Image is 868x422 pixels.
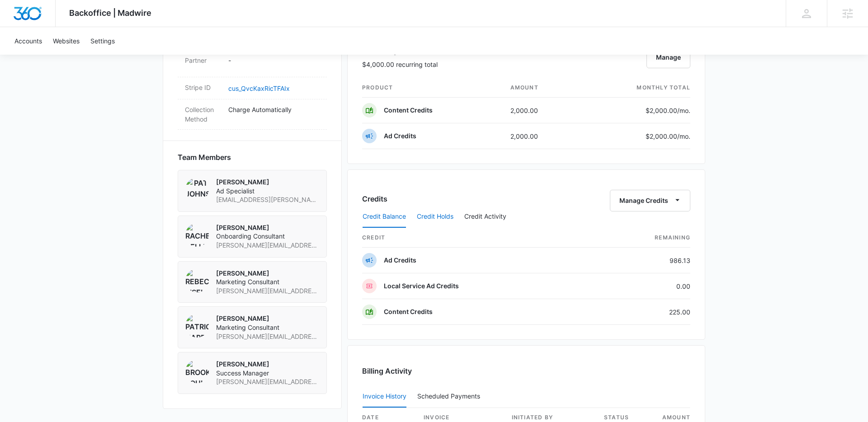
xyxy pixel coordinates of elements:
td: 2,000.00 [503,123,580,149]
p: [PERSON_NAME] [216,314,319,323]
a: Settings [85,27,120,55]
p: Ad Credits [384,256,416,265]
span: Ad Specialist [216,187,319,196]
p: $4,000.00 recurring total [362,60,438,69]
th: credit [362,228,594,248]
a: Accounts [9,27,47,55]
th: product [362,78,503,98]
dt: Partner [185,56,221,65]
th: amount [503,78,580,98]
span: Onboarding Consultant [216,232,319,241]
p: [PERSON_NAME] [216,223,319,232]
div: Partner- [178,50,327,77]
img: Rebecca Eisele [185,269,209,292]
p: $2,000.00 [646,131,690,141]
p: [PERSON_NAME] [216,178,319,187]
span: Success Manager [216,369,319,378]
img: Brooke Poulson [185,360,209,383]
span: [PERSON_NAME][EMAIL_ADDRESS][PERSON_NAME][DOMAIN_NAME] [216,332,319,341]
p: [PERSON_NAME] [216,269,319,278]
div: Stripe IDcus_QvcKaxRicTFAIx [178,77,327,99]
a: Websites [47,27,85,55]
td: 2,000.00 [503,98,580,123]
span: Team Members [178,152,231,163]
div: Collection MethodCharge Automatically [178,99,327,130]
h3: Credits [362,193,387,204]
button: Manage Credits [610,190,690,211]
span: [PERSON_NAME][EMAIL_ADDRESS][PERSON_NAME][DOMAIN_NAME] [216,286,319,295]
button: Credit Balance [363,206,406,228]
p: [PERSON_NAME] [216,360,319,369]
img: Rachel Bellio [185,223,209,247]
a: cus_QvcKaxRicTFAIx [228,84,290,92]
span: Marketing Consultant [216,277,319,286]
img: Pat Johnson [185,178,209,201]
p: Charge Automatically [228,105,320,114]
span: [PERSON_NAME][EMAIL_ADDRESS][PERSON_NAME][DOMAIN_NAME] [216,377,319,386]
th: Remaining [594,228,690,248]
h3: Billing Activity [362,366,690,376]
span: /mo. [677,107,690,114]
button: Credit Holds [417,206,453,228]
span: [PERSON_NAME][EMAIL_ADDRESS][PERSON_NAME][DOMAIN_NAME] [216,241,319,250]
span: /mo. [677,132,690,140]
button: Manage [646,47,690,68]
div: Scheduled Payments [417,393,484,399]
img: Patrick Harral [185,314,209,338]
td: 986.13 [594,248,690,273]
td: 225.00 [594,299,690,325]
p: $2,000.00 [646,106,690,115]
button: Credit Activity [464,206,506,228]
span: Backoffice | Madwire [69,8,151,18]
dt: Stripe ID [185,83,221,92]
td: 0.00 [594,273,690,299]
p: Local Service Ad Credits [384,281,459,291]
p: Content Credits [384,106,433,115]
p: - [228,56,320,65]
th: monthly total [580,78,690,98]
p: Content Credits [384,307,433,316]
button: Invoice History [363,386,406,408]
span: Marketing Consultant [216,323,319,332]
dt: Collection Method [185,105,221,124]
span: [EMAIL_ADDRESS][PERSON_NAME][DOMAIN_NAME] [216,195,319,204]
p: Ad Credits [384,131,416,141]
